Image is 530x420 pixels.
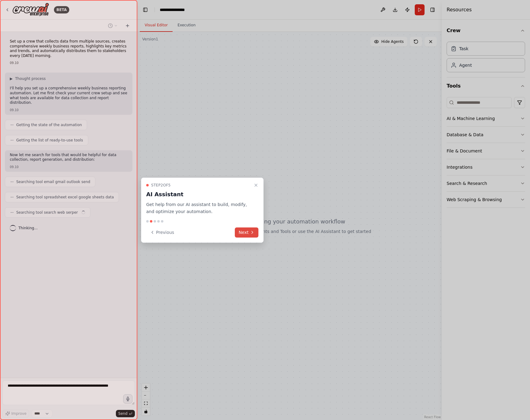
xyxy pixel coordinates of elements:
[141,6,150,14] button: Hide left sidebar
[235,227,258,238] button: Next
[146,190,251,199] h3: AI Assistant
[146,227,178,238] button: Previous
[151,183,171,188] span: Step 2 of 5
[146,201,251,215] p: Get help from our AI assistant to build, modify, and optimize your automation.
[252,182,260,189] button: Close walkthrough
